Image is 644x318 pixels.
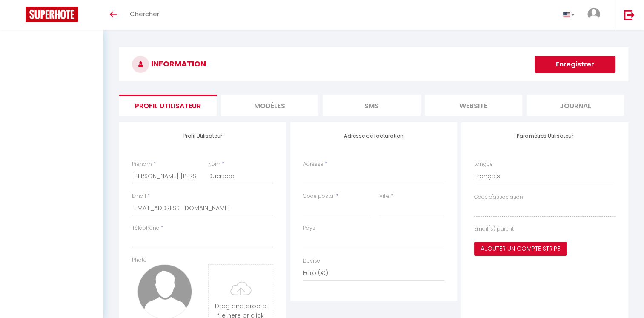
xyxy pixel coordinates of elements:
h4: Adresse de facturation [303,133,444,139]
label: Code d'association [474,193,523,201]
label: Pays [303,224,315,232]
label: Prénom [132,160,152,168]
label: Email [132,192,146,200]
label: Ville [379,192,389,200]
h4: Paramètres Utilisateur [474,133,615,139]
li: website [425,95,522,116]
li: Profil Utilisateur [119,95,217,116]
li: MODÈLES [221,95,318,116]
img: ... [587,8,600,20]
img: Super Booking [26,7,78,22]
h3: INFORMATION [119,47,628,81]
li: Journal [527,95,624,116]
label: Photo [132,256,147,264]
button: Ajouter un compte Stripe [474,242,567,256]
span: Chercher [130,9,159,18]
label: Code postal [303,192,335,200]
label: Email(s) parent [474,225,514,233]
label: Adresse [303,160,323,168]
img: logout [624,9,635,20]
label: Devise [303,257,320,265]
label: Nom [208,160,220,168]
h4: Profil Utilisateur [132,133,273,139]
label: Téléphone [132,224,159,232]
button: Enregistrer [535,56,615,73]
li: SMS [323,95,420,116]
label: Langue [474,160,493,168]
